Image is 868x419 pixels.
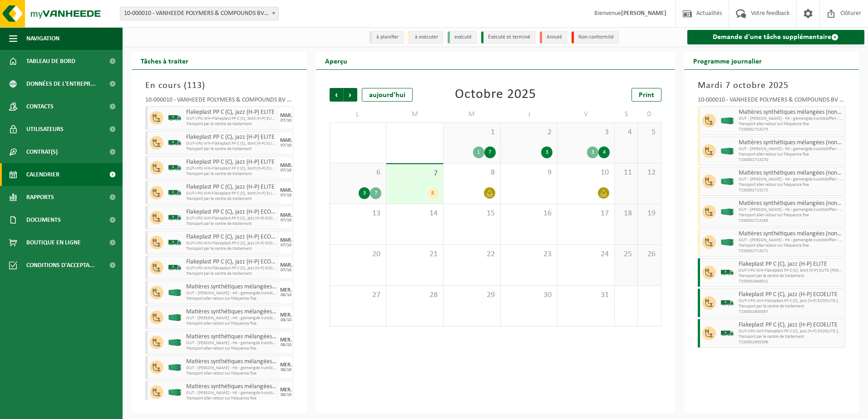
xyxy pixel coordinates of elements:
div: 07/10 [281,168,291,173]
div: MER. [280,312,292,318]
span: 9 [505,168,553,178]
span: 12 [642,168,656,178]
img: BL-SO-LV [168,136,182,150]
span: Rapports [26,186,54,209]
span: Contacts [26,95,54,118]
span: Matières synthétiques mélangées (non-recyclable), PVC exclus [739,230,843,238]
td: L [330,106,387,122]
div: 07/10 [281,243,291,248]
span: Flakeplast PP C (C), jazz (H-P) ELITE [186,159,277,166]
div: 3 [359,187,370,199]
div: 07/10 [281,118,291,123]
span: Documents [26,209,61,231]
span: Suivant [344,88,357,102]
span: 27 [335,290,382,300]
span: Matières synthétiques mélangées (non-recyclable), PVC exclus [739,200,843,207]
div: 08/10 [281,343,291,347]
h2: Programme journalier [684,52,771,69]
span: Utilisateurs [26,118,64,141]
span: Flakeplast PP C (C), jazz (H-P) ECOELITE [186,209,277,216]
div: MER. [280,287,292,293]
li: à exécuter [408,31,443,44]
span: 20 [335,249,382,259]
a: Print [631,88,661,102]
div: 07/10 [281,193,291,198]
div: 10-000010 - VANHEEDE POLYMERS & COMPOUNDS BV - DOTTIGNIES [145,97,293,106]
strong: [PERSON_NAME] [621,10,666,17]
span: Flakeplast PP C (C), jazz (H-P) ECOELITE [186,258,277,266]
div: 08/10 [281,293,291,297]
img: HK-XC-40-GN-00 [720,117,734,124]
span: Tableau de bord [26,50,75,73]
span: 5 [642,127,656,137]
span: T250002949011 [739,279,843,284]
span: T250002905597 [739,309,843,315]
span: OUT-VPC-WH-Flakeplast PP C (C), bont (H-P) ELITE-[PERSON_NAME] [186,166,277,171]
span: Conditions d'accepta... [26,254,95,277]
div: 10-000010 - VANHEEDE POLYMERS & COMPOUNDS BV - DOTTIGNIES [698,97,846,106]
div: MAR. [280,238,292,243]
span: 22 [448,249,496,259]
span: T250002905596 [739,340,843,345]
span: OUT - [PERSON_NAME] - HK - gemengde kunststoffen - VAF [186,291,277,296]
span: 3 [562,127,610,137]
span: 16 [505,209,553,219]
span: T250002713270 [739,157,843,163]
div: MAR. [280,263,292,268]
span: Transport par le centre de traitement [186,171,277,177]
img: HK-XC-40-GN-00 [168,289,182,296]
img: HK-XC-40-GN-00 [720,178,734,185]
h2: Tâches à traiter [132,52,197,69]
span: Transport aller-retour sur fréquence fixe [739,213,843,218]
div: MAR. [280,188,292,193]
span: 13 [335,209,382,219]
div: 3 [587,146,598,158]
span: 17 [562,209,610,219]
span: 15 [448,209,496,219]
span: 113 [187,81,202,90]
img: HK-XC-40-GN-00 [168,339,182,346]
span: 10-000010 - VANHEEDE POLYMERS & COMPOUNDS BV - DOTTIGNIES [120,7,279,20]
span: 7 [391,169,439,179]
span: Transport par le centre de traitement [186,196,277,202]
span: T250002713273 [739,127,843,132]
span: 4 [619,127,633,137]
div: MAR. [280,213,292,218]
span: OUT-VPC-WH-Flakeplast PP C (C), bont (H-P) ELITE-[PERSON_NAME] [739,268,843,273]
span: Transport aller-retour sur fréquence fixe [186,296,277,302]
img: HK-XC-40-GN-00 [720,209,734,215]
div: 08/10 [281,368,291,372]
span: 6 [335,168,382,178]
span: Données de l'entrepr... [26,73,96,95]
div: MER. [280,362,292,368]
li: Exécuté et terminé [481,31,535,44]
span: 25 [619,249,633,259]
img: BL-SO-LV [720,266,734,279]
div: 08/10 [281,393,291,397]
span: Transport par le centre de traitement [739,273,843,279]
div: 8 [427,187,439,199]
span: Transport aller-retour sur fréquence fixe [739,152,843,157]
td: M [386,106,444,122]
span: OUT-VPC-WH-Flakeplast PP C (C), jazz (H-P) ECOELITE-[PERSON_NAME] [186,241,277,246]
span: Contrat(s) [26,141,58,163]
span: OUT - [PERSON_NAME] - HK - gemengde kunststoffen - VAF [739,207,843,213]
span: Transport par le centre de traitement [739,334,843,340]
span: OUT - [PERSON_NAME] - HK - gemengde kunststoffen - VAF [739,116,843,122]
h3: En cours ( ) [145,79,293,93]
span: Flakeplast PP C (C), jazz (H-P) ELITE [186,184,277,191]
td: S [615,106,638,122]
span: Transport aller-retour sur fréquence fixe [186,321,277,326]
td: D [638,106,661,122]
li: Annulé [540,31,567,44]
div: 7 [370,187,381,199]
span: OUT-VPC-WH-Flakeplast PP C (C), bont (H-P) ELITE-[PERSON_NAME] [186,191,277,196]
span: Flakeplast PP C (C), jazz (H-P) ELITE [186,109,277,116]
li: Non-conformité [572,31,619,44]
span: 21 [391,249,439,259]
span: OUT - [PERSON_NAME] - HK - gemengde kunststoffen - VAF [739,238,843,243]
span: Matières synthétiques mélangées (non-recyclable), PVC exclus [186,308,277,316]
a: Demande d'une tâche supplémentaire [687,30,865,44]
span: Transport par le centre de traitement [186,122,277,127]
span: Flakeplast PP C (C), jazz (H-P) ELITE [739,261,843,268]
